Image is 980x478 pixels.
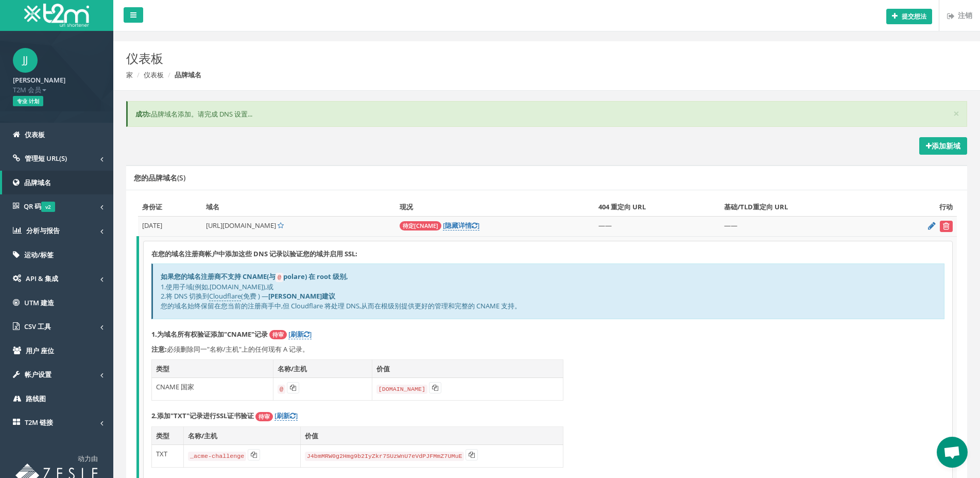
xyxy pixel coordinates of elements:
th: 域名 [202,198,396,216]
th: 名称/主机 [273,359,372,378]
code: @ [278,385,285,394]
span: QR 码 [24,202,55,211]
p: 必须删除同一"名称/主机"上的任何现有 A 记录。 [151,344,944,354]
th: 价值 [300,426,563,445]
div: 1.使用子域(例如,[DOMAIN_NAME]),或 2.将 DNS 切换到 (免费 ) — 您的域名始终保留在您当前的注册商手中,但 Cloudflare 将处理 DNS,从而在根级别提供更好... [151,263,944,319]
td: [DATE] [138,216,202,236]
span: v2 [41,202,55,212]
th: 现况 [396,198,594,216]
a: 添加新域 [919,137,967,155]
th: 类型 [152,426,184,445]
th: 行动 [883,198,957,216]
b: 成功: [135,109,151,119]
h5: 您的品牌域名(S) [134,174,185,182]
button: × [953,108,959,119]
th: 基础/TLD重定向 URL [720,198,883,216]
td: —— [720,216,883,236]
span: 用户 座位 [26,346,54,355]
span: 运动/标签 [24,250,54,259]
strong: 添加新域 [926,141,960,151]
td: CNAME 国家 [152,378,273,401]
img: T2M [24,4,89,27]
th: 名称/主机 [184,426,301,445]
span: 品牌域名 [24,178,51,187]
td: —— [594,216,720,236]
span: 动力由 [78,454,98,463]
span: JJ [13,48,38,73]
span: CSV 工具 [24,322,51,331]
b: 提交想法 [902,12,926,21]
strong: 品牌域名 [175,70,201,79]
strong: 在您的域名注册商帐户中添加这些 DNS 记录以验证您的域并启用 SSL: [151,249,357,258]
a: [隐藏详情] [443,221,479,230]
button: 提交想法 [886,9,932,24]
th: 价值 [372,359,563,378]
code: [DOMAIN_NAME] [376,385,427,394]
span: 待审 [255,412,273,421]
a: [刷新] [274,411,298,421]
strong: 2.添加"TXT"记录进行SSL证书验证 [151,411,254,420]
span: 待定[CNAME] [400,221,441,230]
a: [PERSON_NAME] T2M 会员 [13,73,100,94]
td: TXT [152,445,184,468]
th: 类型 [152,359,273,378]
span: T2M 链接 [25,418,53,427]
a: Open chat [937,437,968,468]
span: 仪表板 [25,130,45,139]
span: 专业 计划 [13,96,43,106]
code: J4bmMRW0g2Hmg9b2IyZkr7SUzWnU7eVdPJFMmZ7UMuE [305,452,465,461]
div: 品牌域名添加。请完成 DNS 设置... [126,101,967,127]
b: [PERSON_NAME]建议 [268,291,335,301]
span: [URL][DOMAIN_NAME] [206,221,276,230]
span: 管理短 URL(S) [25,154,67,163]
code: _acme-challenge [188,452,246,461]
span: 隐藏 [445,221,458,230]
b: 注意: [151,344,167,354]
a: [刷新] [288,329,312,339]
span: UTM 建造 [24,298,54,307]
code: @ [276,273,283,282]
a: Cloudflare [209,291,241,301]
span: 分析与报告 [26,226,60,235]
span: T2M 会员 [13,85,100,95]
a: 仪表板 [144,70,164,79]
th: 身份证 [138,198,202,216]
a: 家 [126,70,133,79]
b: 如果您的域名注册商不支持 CNAME(与 polare) 在 root 级别, [161,272,348,281]
span: 路线图 [26,394,46,403]
strong: 1.为域名所有权验证添加"CNAME"记录 [151,329,268,339]
span: API & 集成 [26,274,58,283]
th: 404 重定向 URL [594,198,720,216]
span: 帐户设置 [25,370,51,379]
strong: [PERSON_NAME] [13,75,65,85]
a: 设置默认值 [278,221,284,230]
span: 待审 [269,330,287,339]
h2: 仪表板 [126,52,824,65]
